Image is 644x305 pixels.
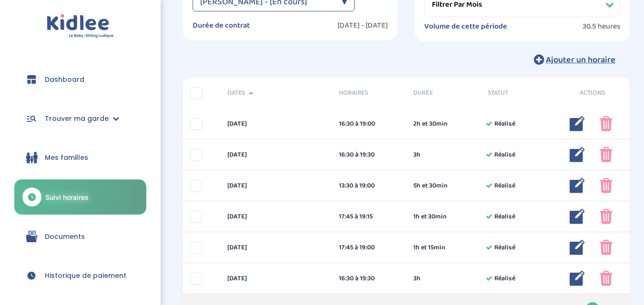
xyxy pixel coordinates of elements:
[220,243,332,253] div: [DATE]
[600,178,613,193] img: poubelle_rose.png
[600,116,613,131] img: poubelle_rose.png
[600,147,613,162] img: poubelle_rose.png
[47,14,114,39] img: logo.svg
[413,274,420,284] span: 3h
[339,119,399,129] div: 16:30 à 19:00
[570,271,585,286] img: modifier_bleu.png
[570,240,585,255] img: modifier_bleu.png
[600,209,613,224] img: poubelle_rose.png
[494,181,515,191] span: Réalisé
[339,212,399,222] div: 17:45 à 19:15
[413,212,447,222] span: 1h et 30min
[339,150,399,160] div: 16:30 à 19:30
[14,101,146,136] a: Trouver ma garde
[570,116,585,131] img: modifier_bleu.png
[600,240,613,255] img: poubelle_rose.png
[193,21,250,30] label: Durée de contrat
[494,212,515,222] span: Réalisé
[339,243,399,253] div: 17:45 à 19:00
[220,119,332,129] div: [DATE]
[14,179,146,215] a: Suivi horaires
[14,258,146,293] a: Historique de paiement
[220,150,332,160] div: [DATE]
[45,153,88,163] span: Mes familles
[45,75,84,85] span: Dashboard
[14,219,146,254] a: Documents
[583,22,620,31] span: 30.5 heures
[45,114,109,124] span: Trouver ma garde
[413,119,448,129] span: 2h et 30min
[14,140,146,175] a: Mes familles
[339,181,399,191] div: 13:30 à 19:00
[494,274,515,284] span: Réalisé
[424,22,507,31] label: Volume de cette période
[45,271,126,281] span: Historique de paiement
[494,150,515,160] span: Réalisé
[220,181,332,191] div: [DATE]
[14,62,146,97] a: Dashboard
[406,88,480,98] div: Durée
[337,21,388,30] label: [DATE] - [DATE]
[494,243,515,253] span: Réalisé
[339,274,399,284] div: 16:30 à 19:30
[570,147,585,162] img: modifier_bleu.png
[45,232,85,242] span: Documents
[220,274,332,284] div: [DATE]
[546,53,615,67] span: Ajouter un horaire
[413,150,420,160] span: 3h
[45,192,89,202] span: Suivi horaires
[339,88,399,98] span: Horaires
[413,243,445,253] span: 1h et 15min
[413,181,448,191] span: 5h et 30min
[220,212,332,222] div: [DATE]
[555,88,630,98] div: Actions
[220,88,332,98] div: Dates
[520,49,630,70] button: Ajouter un horaire
[570,178,585,193] img: modifier_bleu.png
[494,119,515,129] span: Réalisé
[480,88,555,98] div: Statut
[600,271,613,286] img: poubelle_rose.png
[570,209,585,224] img: modifier_bleu.png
